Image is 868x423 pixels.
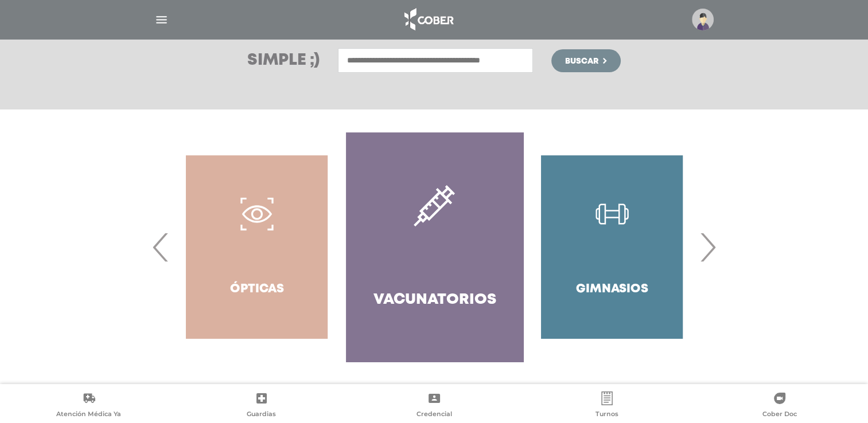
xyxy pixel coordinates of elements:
img: profile-placeholder.svg [692,9,714,30]
h4: Vacunatorios [373,291,496,309]
span: Previous [150,216,172,278]
span: Atención Médica Ya [56,410,121,420]
a: Guardias [175,391,348,421]
button: Buscar [551,49,620,72]
a: Vacunatorios [346,132,523,362]
a: Atención Médica Ya [2,391,175,421]
img: Cober_menu-lines-white.svg [154,13,169,27]
span: Buscar [565,57,598,65]
span: Next [696,216,719,278]
span: Turnos [595,410,618,420]
a: Turnos [520,391,693,421]
span: Credencial [417,410,452,420]
a: Credencial [348,391,520,421]
img: logo_cober_home-white.png [398,6,458,33]
h3: Simple ;) [247,53,320,69]
span: Cober Doc [762,410,797,420]
a: Cober Doc [693,391,866,421]
span: Guardias [247,410,276,420]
